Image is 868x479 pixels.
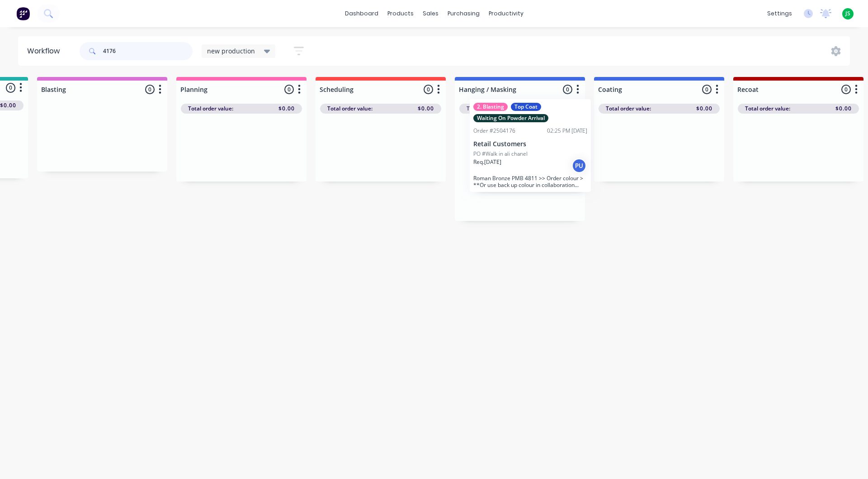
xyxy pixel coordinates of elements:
[763,7,797,20] div: settings
[459,85,548,94] input: Enter column name…
[278,105,295,113] span: $0.00
[484,7,528,20] div: productivity
[606,105,651,113] span: Total order value:
[320,85,409,94] input: Enter column name…
[835,105,852,113] span: $0.00
[284,85,294,94] span: 0
[327,105,373,113] span: Total order value:
[443,7,484,20] div: purchasing
[103,42,193,60] input: Search for orders...
[207,46,255,56] span: new production
[180,85,269,94] input: Enter column name…
[563,85,572,94] span: 0
[16,7,30,20] img: Factory
[745,105,790,113] span: Total order value:
[841,85,851,94] span: 0
[737,85,826,94] input: Enter column name…
[598,85,687,94] input: Enter column name…
[418,7,443,20] div: sales
[467,105,512,113] span: Total order value:
[383,7,418,20] div: products
[188,105,233,113] span: Total order value:
[418,105,434,113] span: $0.00
[424,85,433,94] span: 0
[702,85,712,94] span: 0
[27,46,64,57] div: Workflow
[145,85,155,94] span: 0
[41,85,130,94] input: Enter column name…
[696,105,712,113] span: $0.00
[6,83,15,92] span: 0
[845,10,850,18] span: JS
[340,7,383,20] a: dashboard
[557,105,573,113] span: $0.00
